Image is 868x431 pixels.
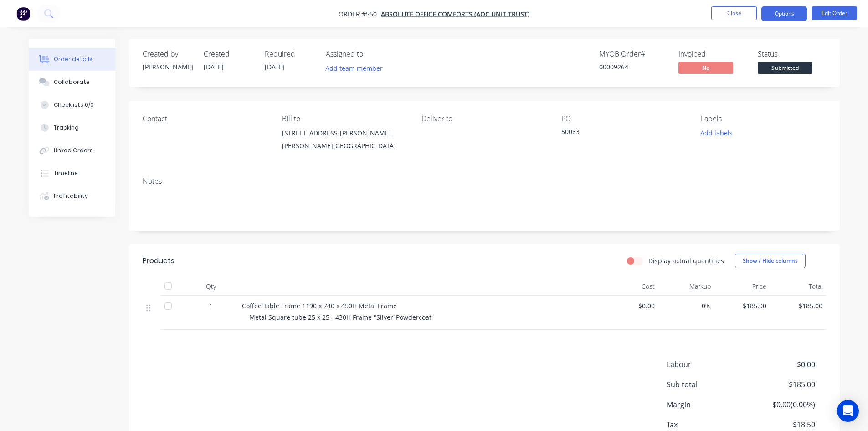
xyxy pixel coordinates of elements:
span: Margin [667,399,748,410]
label: Display actual quantities [648,256,724,265]
div: Products [143,255,175,266]
span: $185.00 [747,379,815,390]
span: No [678,62,733,73]
div: Contact [143,114,267,123]
div: MYOB Order # [599,50,668,58]
span: $185.00 [718,301,767,311]
div: [PERSON_NAME] [143,62,193,72]
div: Markup [658,277,714,296]
span: Labour [667,359,748,370]
span: $18.50 [747,419,815,430]
div: Assigned to [326,50,417,58]
button: Add labels [696,127,738,139]
button: Add team member [320,62,387,74]
button: Show / Hide columns [735,254,806,268]
div: [STREET_ADDRESS][PERSON_NAME] [282,127,407,140]
span: Sub total [667,379,748,390]
div: Notes [143,177,826,186]
div: Required [265,50,315,58]
span: Metal Square tube 25 x 25 - 430H Frame "Silver"Powdercoat [249,313,431,322]
div: Invoiced [678,50,747,58]
span: Tax [667,419,748,430]
div: Cost [603,277,659,296]
div: Tracking [54,124,79,132]
div: Linked Orders [54,146,93,155]
span: $0.00 [747,359,815,370]
span: Submitted [758,62,812,73]
div: Timeline [54,169,78,177]
span: [DATE] [265,62,285,71]
span: [DATE] [204,62,224,71]
div: Qty [184,277,238,296]
span: 1 [209,301,213,311]
div: Total [770,277,826,296]
span: 0% [662,301,711,311]
button: Timeline [29,162,115,185]
div: [PERSON_NAME][GEOGRAPHIC_DATA] [282,140,407,152]
div: 50083 [561,127,675,140]
div: Checklists 0/0 [54,101,94,109]
div: Open Intercom Messenger [837,400,859,422]
div: PO [561,114,686,123]
div: Deliver to [421,114,546,123]
button: Tracking [29,116,115,139]
button: Profitability [29,185,115,208]
button: Collaborate [29,71,115,93]
span: Order #550 - [339,10,381,18]
button: Add team member [326,62,388,74]
div: Price [714,277,770,296]
img: Factory [16,7,30,21]
span: $0.00 ( 0.00 %) [747,399,815,410]
button: Edit Order [812,6,857,20]
div: Created [204,50,254,58]
span: $0.00 [606,301,655,311]
div: Labels [701,114,826,123]
button: Checklists 0/0 [29,93,115,116]
div: Collaborate [54,78,90,86]
div: Status [758,50,826,58]
button: Options [761,6,807,21]
button: Linked Orders [29,139,115,162]
div: Order details [54,55,92,63]
div: Profitability [54,192,88,200]
span: $185.00 [774,301,822,311]
div: Bill to [282,114,407,123]
div: Created by [143,50,193,58]
a: Absolute Office Comforts (AOC Unit Trust) [381,10,529,18]
div: [STREET_ADDRESS][PERSON_NAME][PERSON_NAME][GEOGRAPHIC_DATA] [282,127,407,156]
div: 00009264 [599,62,668,72]
button: Order details [29,48,115,71]
button: Close [711,6,757,20]
span: Coffee Table Frame 1190 x 740 x 450H Metal Frame [242,301,397,310]
button: Submitted [758,62,812,76]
